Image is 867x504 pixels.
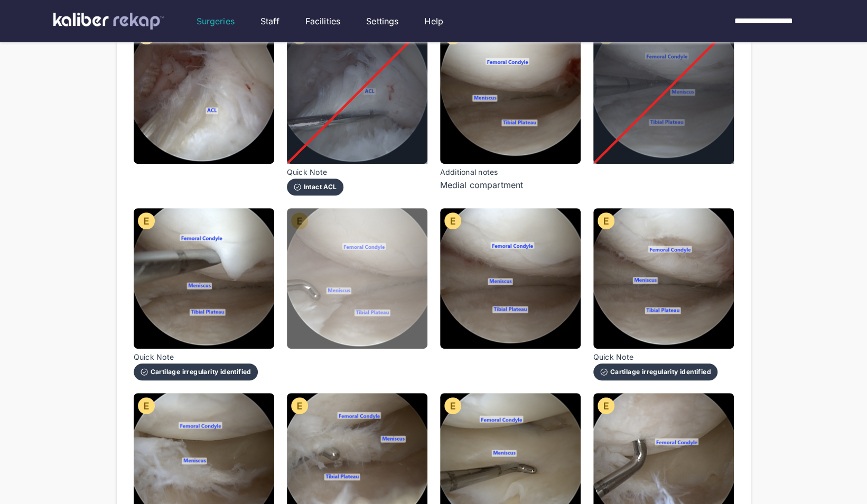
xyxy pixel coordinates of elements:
[600,368,711,376] div: Cartilage irregularity identified
[197,15,235,27] a: Surgeries
[593,208,734,349] img: Franklin_Magolin_68870_KneeArthroscopy_2025-09-10-082840_Dr.LyndonGross__Still_008.jpg
[440,23,581,164] img: Franklin_Magolin_68870_KneeArthroscopy_2025-09-10-082840_Dr.LyndonGross__Still_003.jpg
[138,397,155,414] img: evaluation-icon.135c065c.svg
[140,368,148,376] img: check-circle-outline-white.611b8afe.svg
[287,168,343,176] span: Quick Note
[366,15,398,27] a: Settings
[444,212,461,229] img: evaluation-icon.135c065c.svg
[440,168,524,176] span: Additional notes
[293,183,337,191] div: Intact ACL
[593,353,717,361] span: Quick Note
[291,397,308,414] img: evaluation-icon.135c065c.svg
[305,15,341,27] a: Facilities
[134,353,258,361] span: Quick Note
[140,368,251,376] div: Cartilage irregularity identified
[440,179,524,191] span: Medial compartment
[53,13,164,30] img: kaliber labs logo
[293,183,302,191] img: check-circle-outline-white.611b8afe.svg
[287,208,427,349] img: Franklin_Magolin_68870_KneeArthroscopy_2025-09-10-082840_Dr.LyndonGross__Still_006.jpg
[440,208,581,349] img: Franklin_Magolin_68870_KneeArthroscopy_2025-09-10-082840_Dr.LyndonGross__Still_007.jpg
[424,15,443,27] a: Help
[260,15,279,27] a: Staff
[600,368,608,376] img: check-circle-outline-white.611b8afe.svg
[444,397,461,414] img: evaluation-icon.135c065c.svg
[598,212,614,229] img: evaluation-icon.135c065c.svg
[134,23,274,164] img: Franklin_Magolin_68870_KneeArthroscopy_2025-09-10-082840_Dr.LyndonGross__Still_001.jpg
[138,212,155,229] img: evaluation-icon.135c065c.svg
[134,208,274,349] img: Franklin_Magolin_68870_KneeArthroscopy_2025-09-10-082840_Dr.LyndonGross__Still_005.jpg
[598,397,614,414] img: evaluation-icon.135c065c.svg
